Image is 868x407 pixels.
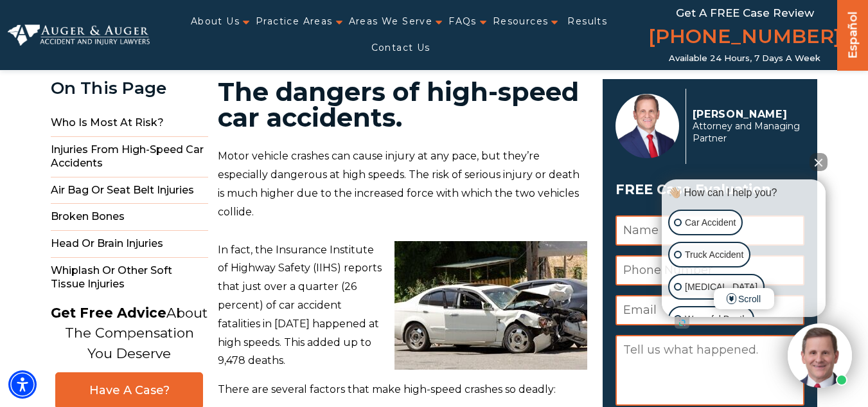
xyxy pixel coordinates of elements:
[448,8,477,35] a: FAQs
[218,79,588,131] h1: The dangers of high-speed car accidents.
[676,6,814,19] span: Get a FREE Case Review
[256,8,333,35] a: Practice Areas
[51,137,208,177] span: Injuries From High-Speed Car Accidents
[616,255,804,285] input: Phone Number
[665,186,822,200] div: 👋🏼 How can I help you?
[349,8,433,35] a: Areas We Serve
[616,94,679,158] img: Herbert Auger
[51,177,208,204] span: Air Bag Or Seat Belt Injuries
[714,288,774,309] span: Scroll
[51,231,208,258] span: Head Or Brain Injuries
[788,323,852,388] img: Intaker widget Avatar
[685,279,757,295] p: [MEDICAL_DATA]
[616,177,804,202] span: FREE Case Evaluation
[218,241,588,371] p: In fact, the Insurance Institute of Highway Safety (IIHS) reports that just over a quarter (26 pe...
[616,295,804,325] input: Email
[8,370,37,399] div: Accessibility Menu
[8,24,150,46] img: Auger & Auger Accident and Injury Lawyers Logo
[51,204,208,231] span: Broken Bones
[493,8,549,35] a: Resources
[685,311,747,327] p: Wrongful Death
[669,53,820,64] span: Available 24 Hours, 7 Days a Week
[648,23,841,53] a: [PHONE_NUMBER]
[371,35,430,61] a: Contact Us
[693,120,805,145] span: Attorney and Managing Partner
[51,305,166,321] strong: Get Free Advice
[693,108,805,120] p: [PERSON_NAME]
[51,110,208,137] span: Who Is Most At Risk?
[685,215,736,231] p: Car Accident
[675,317,689,329] a: Open intaker chat
[51,79,208,98] div: On This Page
[810,153,828,171] button: Close Intaker Chat Widget
[191,8,240,35] a: About Us
[394,241,587,370] img: damage from a high speed car accident
[51,303,208,364] p: About The Compensation You Deserve
[685,247,743,263] p: Truck Accident
[69,383,190,398] span: Have A Case?
[567,8,607,35] a: Results
[616,215,804,246] input: Name
[218,147,588,221] p: Motor vehicle crashes can cause injury at any pace, but they’re especially dangerous at high spee...
[218,381,588,399] p: There are several factors that make high-speed crashes so deadly:
[51,258,208,298] span: Whiplash Or Other Soft Tissue Injuries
